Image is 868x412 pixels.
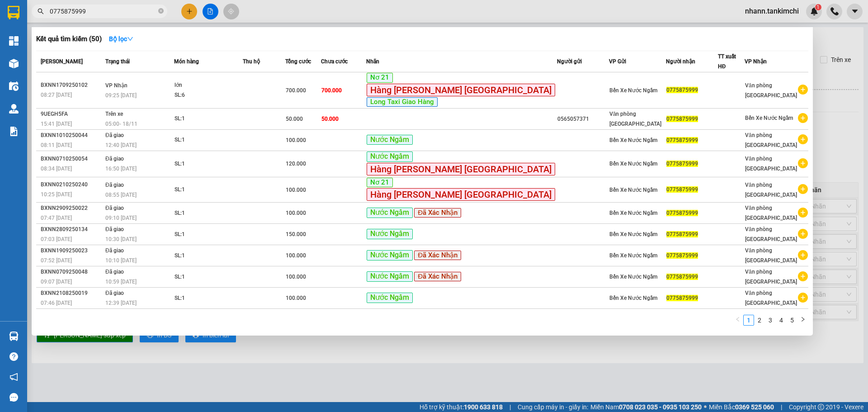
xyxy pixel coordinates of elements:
span: 07:46 [DATE] [41,300,72,306]
span: 08:27 [DATE] [41,92,72,98]
span: 0775875999 [666,116,698,122]
img: logo-vxr [8,6,19,19]
span: Bến Xe Nước Ngầm [745,115,793,121]
a: 3 [765,315,775,325]
a: 2 [755,315,764,325]
span: plus-circle [798,184,808,194]
span: Bến Xe Nước Ngầm [609,295,657,301]
span: down [127,36,133,42]
span: Người nhận [666,58,695,65]
span: Bến Xe Nước Ngầm [609,252,657,259]
span: Bến Xe Nước Ngầm [609,274,657,280]
span: 09:25 [DATE] [105,92,137,99]
span: 100.000 [286,295,306,301]
span: Văn phòng [GEOGRAPHIC_DATA] [745,269,797,285]
div: BXNN2909250022 [41,204,103,213]
span: Bến Xe Nước Ngầm [609,87,657,94]
div: SL: 1 [175,251,242,261]
span: plus-circle [798,293,808,303]
span: 50.000 [286,116,303,122]
span: Trên xe [105,111,123,117]
span: Chưa cước [321,58,348,65]
span: Đã giao [105,205,124,211]
span: 100.000 [286,252,306,259]
span: Văn phòng [GEOGRAPHIC_DATA] [745,226,797,242]
span: plus-circle [798,85,808,95]
span: 08:34 [DATE] [41,166,72,172]
div: SL: 1 [175,272,242,282]
span: Long Taxi Giao Hàng [367,97,438,107]
li: 5 [787,315,797,326]
span: Hàng [PERSON_NAME] [GEOGRAPHIC_DATA] [367,188,555,201]
span: Nước Ngầm [367,293,413,303]
span: 120.000 [286,161,306,167]
span: 10:10 [DATE] [105,257,137,264]
a: 1 [744,315,754,325]
span: Văn phòng [GEOGRAPHIC_DATA] [609,111,661,127]
span: Văn phòng [GEOGRAPHIC_DATA] [745,182,797,198]
span: Văn phòng [GEOGRAPHIC_DATA] [745,205,797,221]
span: notification [9,373,18,381]
a: 4 [776,315,786,325]
span: plus-circle [798,271,808,281]
span: Văn phòng [GEOGRAPHIC_DATA] [745,290,797,306]
span: 07:52 [DATE] [41,257,72,264]
span: Nước Ngầm [367,208,413,218]
li: Previous Page [732,315,743,326]
span: Bến Xe Nước Ngầm [609,231,657,237]
li: 3 [765,315,776,326]
span: 08:11 [DATE] [41,142,72,148]
span: Hàng [PERSON_NAME] [GEOGRAPHIC_DATA] [367,163,555,175]
span: Món hàng [174,58,199,65]
div: SL: 1 [175,135,242,145]
span: VP Nhận [745,58,767,65]
span: Đã giao [105,156,124,162]
div: BXNN2809250134 [41,225,103,234]
span: plus-circle [798,158,808,168]
span: left [735,317,741,322]
span: Nước Ngầm [367,152,413,162]
div: BXNN1909250023 [41,246,103,256]
span: message [9,393,18,402]
span: 10:30 [DATE] [105,236,137,242]
span: plus-circle [798,250,808,260]
span: Đã Xác Nhận [414,251,461,260]
span: 16:50 [DATE] [105,166,137,172]
span: 09:10 [DATE] [105,215,137,221]
button: Bộ lọcdown [102,32,141,46]
span: Nơ 21 [367,73,393,83]
span: 05:00 - 18/11 [105,121,137,127]
img: warehouse-icon [9,59,19,68]
span: VP Nhận [105,82,127,89]
span: Trạng thái [105,58,130,65]
img: warehouse-icon [9,331,19,341]
span: 50.000 [321,116,339,122]
span: Văn phòng [GEOGRAPHIC_DATA] [745,82,797,99]
span: Văn phòng [GEOGRAPHIC_DATA] [745,132,797,148]
a: 5 [787,315,797,325]
span: 07:47 [DATE] [41,215,72,221]
span: 10:25 [DATE] [41,191,72,198]
span: plus-circle [798,229,808,239]
span: 15:41 [DATE] [41,121,72,127]
span: 10:59 [DATE] [105,279,137,285]
span: 100.000 [286,210,306,216]
span: Bến Xe Nước Ngầm [609,137,657,143]
span: [PERSON_NAME] [41,58,83,65]
div: SL: 6 [175,90,242,100]
span: Đã giao [105,132,124,138]
span: 0775875999 [666,137,698,143]
span: Hàng [PERSON_NAME] [GEOGRAPHIC_DATA] [367,84,555,96]
span: Người gửi [557,58,582,65]
strong: Bộ lọc [109,35,133,43]
span: question-circle [9,352,18,361]
span: Tổng cước [285,58,311,65]
div: BXNN1010250044 [41,131,103,140]
li: Next Page [797,315,808,326]
span: 0775875999 [666,231,698,237]
span: close-circle [158,7,164,16]
span: VP Gửi [609,58,626,65]
div: lớn [175,81,242,90]
div: SL: 1 [175,185,242,195]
